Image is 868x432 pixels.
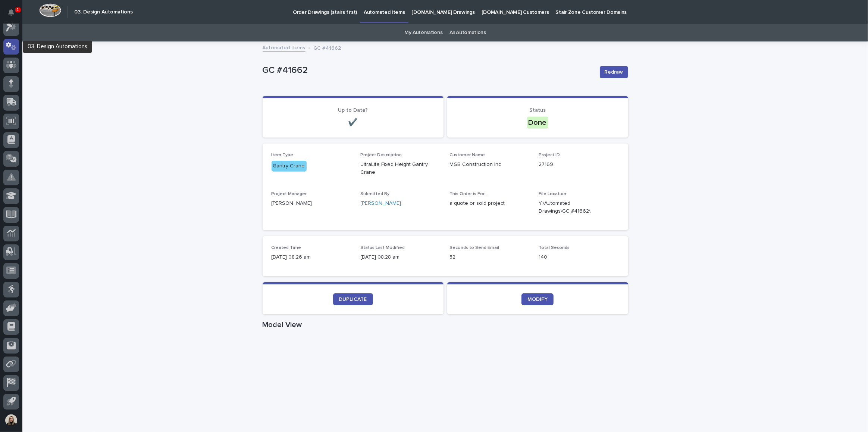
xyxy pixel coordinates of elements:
p: MGB Construction Inc [450,161,530,169]
span: This Order is For... [450,192,488,196]
p: [PERSON_NAME] [272,200,352,207]
span: File Location [539,192,567,196]
p: GC #41662 [263,65,594,76]
p: 1 [16,7,19,12]
span: Customer Name [450,153,485,157]
p: 140 [539,253,619,261]
p: ✔️ [272,118,435,127]
a: Automated Items [263,43,305,52]
span: Status [529,108,546,113]
p: 27169 [539,161,619,169]
span: DUPLICATE [339,297,367,302]
span: Submitted By [361,192,390,196]
p: 52 [450,253,530,261]
div: Done [527,117,548,129]
span: Redraw [605,68,623,76]
div: Gantry Crane [272,161,307,172]
a: All Automations [449,24,486,41]
p: [DATE] 08:26 am [272,253,352,261]
span: Item Type [272,153,294,157]
p: UltraLite Fixed Height Gantry Crane [361,161,441,176]
p: GC #41662 [314,43,341,52]
span: Up to Date? [338,108,368,113]
: Y:\Automated Drawings\GC #41662\ [539,200,601,215]
img: Workspace Logo [39,3,61,17]
h2: 03. Design Automations [74,9,133,15]
p: a quote or sold project [450,200,530,207]
a: MODIFY [521,293,554,305]
div: Notifications1 [9,9,19,21]
p: [DATE] 08:28 am [361,253,441,261]
a: [PERSON_NAME] [361,200,401,207]
span: Project Description [361,153,402,157]
a: DUPLICATE [333,293,373,305]
span: Project ID [539,153,560,157]
span: MODIFY [527,297,548,302]
a: My Automations [404,24,443,41]
button: Notifications [3,4,19,20]
button: users-avatar [3,413,19,428]
span: Total Seconds [539,246,570,250]
span: Seconds to Send Email [450,246,499,250]
span: Status Last Modified [361,246,405,250]
span: Created Time [272,246,301,250]
h1: Model View [263,320,628,329]
span: Project Manager [272,192,307,196]
button: Redraw [600,66,628,78]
